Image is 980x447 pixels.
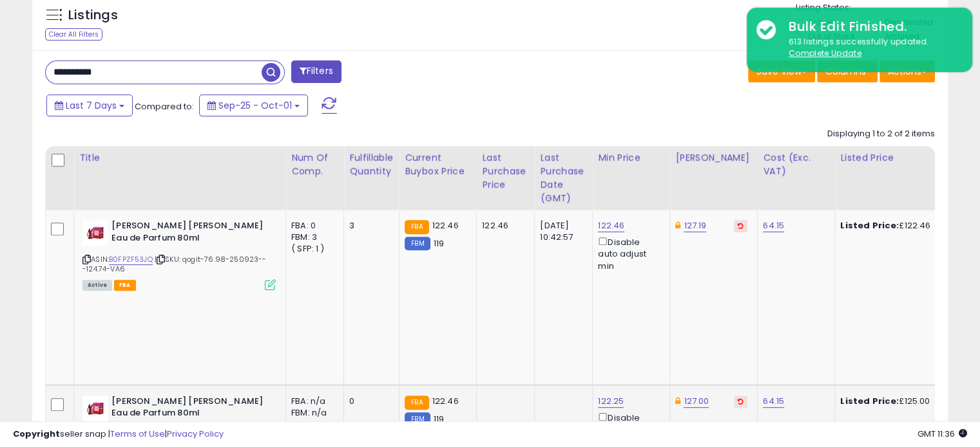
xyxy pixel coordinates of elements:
div: Cost (Exc. VAT) [763,151,829,178]
span: Last 7 Days [66,99,117,112]
span: | SKU: qogit-76.98-250923---124.74-VA6 [82,254,267,273]
div: £125.00 [840,396,947,407]
span: FBA [114,280,136,291]
div: 122.46 [482,220,524,232]
b: [PERSON_NAME] [PERSON_NAME] Eau de Parfum 80ml [111,220,268,247]
button: Sep-25 - Oct-01 [199,95,308,116]
a: 127.19 [684,219,706,232]
div: [PERSON_NAME] [675,151,752,165]
span: 2025-10-9 11:36 GMT [918,428,967,440]
b: Listed Price: [840,395,899,407]
small: FBM [405,412,430,426]
div: 0 [349,396,389,407]
button: Save View [748,60,815,82]
div: Listed Price [840,151,952,165]
h5: Listings [68,6,118,24]
div: Clear All Filters [45,28,102,41]
div: ASIN: [82,220,276,289]
span: 119 [434,237,444,250]
div: Title [79,151,280,165]
div: [DATE] 10:42:57 [540,220,582,243]
span: Sep-25 - Oct-01 [218,99,292,112]
img: 31O0SZO-CVL._SL40_.jpg [82,396,108,421]
small: FBA [405,220,428,234]
strong: Copyright [13,428,60,440]
span: Compared to: [135,100,194,113]
button: Last 7 Days [46,95,133,116]
img: 31O0SZO-CVL._SL40_.jpg [82,220,108,246]
div: Num of Comp. [291,151,338,178]
div: FBA: 0 [291,220,334,232]
div: FBA: n/a [291,396,334,407]
div: Last Purchase Date (GMT) [540,151,587,205]
div: 3 [349,220,389,232]
b: [PERSON_NAME] [PERSON_NAME] Eau de Parfum 80ml [111,396,268,423]
div: FBM: n/a [291,407,334,419]
span: 122.46 [432,219,459,232]
div: seller snap | | [13,428,224,441]
div: £122.46 [840,220,947,232]
div: Min Price [598,151,664,165]
div: 613 listings successfully updated. [779,36,963,60]
div: ( SFP: 1 ) [291,243,334,255]
div: Last Purchase Price [482,151,529,192]
b: Listed Price: [840,219,899,232]
small: FBM [405,237,430,250]
div: FBM: 3 [291,232,334,243]
div: Displaying 1 to 2 of 2 items [827,128,935,140]
div: Fulfillable Quantity [349,151,394,178]
div: Bulk Edit Finished. [779,17,963,36]
u: Complete Update [789,48,861,59]
a: B0FPZF53JQ [109,254,153,265]
small: FBA [405,396,428,410]
span: All listings currently available for purchase on Amazon [82,280,112,291]
a: 64.15 [763,395,784,408]
div: Current Buybox Price [405,151,471,178]
span: 122.46 [432,395,459,407]
button: Filters [291,60,341,83]
a: 64.15 [763,219,784,232]
a: 127.00 [684,395,709,408]
a: Terms of Use [110,428,165,440]
a: 122.46 [598,219,624,232]
a: Privacy Policy [167,428,224,440]
a: 122.25 [598,395,624,408]
div: Disable auto adjust min [598,235,660,272]
p: Listing States: [796,2,948,14]
span: 119 [434,413,444,425]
